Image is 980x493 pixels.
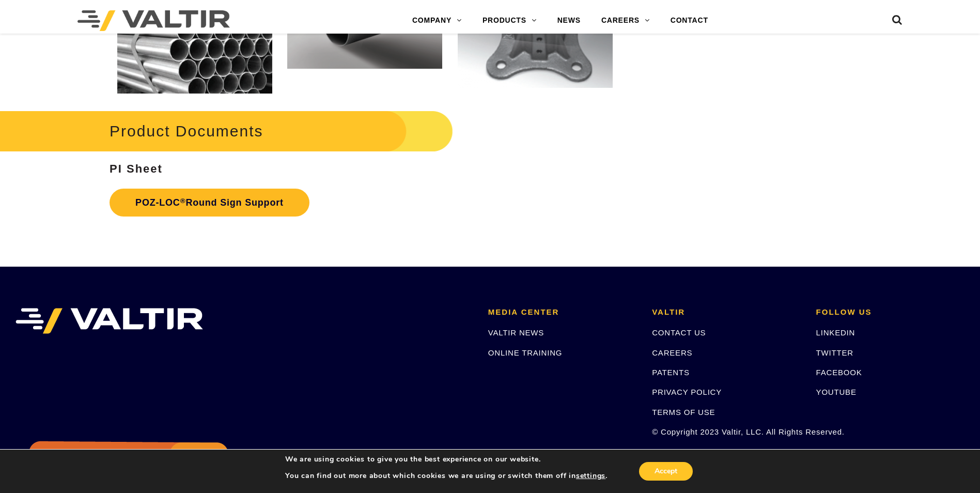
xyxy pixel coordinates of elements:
a: PRIVACY POLICY [652,388,722,396]
a: PATENTS [652,368,690,377]
p: © Copyright 2023 Valtir, LLC. All Rights Reserved. [652,426,800,438]
p: You can find out more about which cookies we are using or switch them off in . [285,471,608,481]
a: TERMS OF USE [652,408,715,417]
a: ONLINE TRAINING [488,348,562,357]
a: NEWS [547,10,591,31]
a: COMPANY [402,10,472,31]
a: CAREERS [591,10,660,31]
strong: PI Sheet [110,162,163,175]
img: Valtir [77,10,230,31]
img: VALTIR [15,308,203,334]
a: VALTIR NEWS [488,328,544,337]
a: FACEBOOK [816,368,862,377]
h2: FOLLOW US [816,308,965,317]
a: CONTACT US [652,328,706,337]
a: CAREERS [652,348,692,357]
button: settings [576,471,605,481]
p: We are using cookies to give you the best experience on our website. [285,455,608,464]
a: TWITTER [816,348,853,357]
a: YOUTUBE [816,388,857,396]
button: Accept [639,462,693,481]
h2: MEDIA CENTER [488,308,636,317]
a: POZ-LOC®Round Sign Support [110,189,309,217]
h2: VALTIR [652,308,800,317]
a: CONTACT [660,10,719,31]
a: LINKEDIN [816,328,855,337]
a: PRODUCTS [472,10,547,31]
sup: ® [180,197,186,205]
